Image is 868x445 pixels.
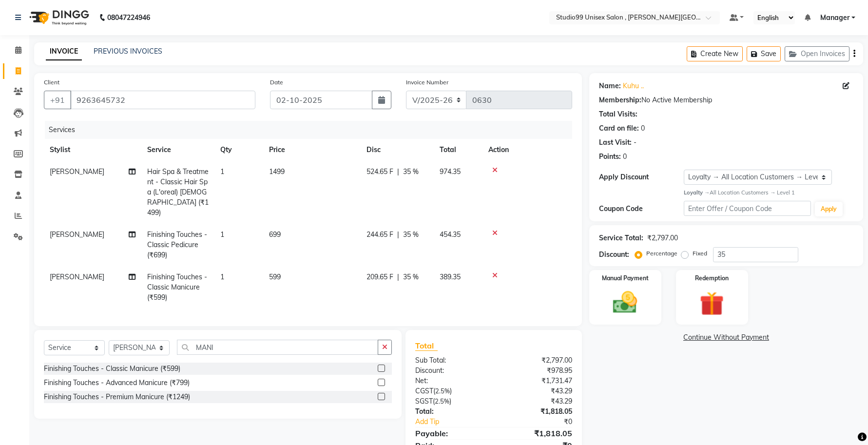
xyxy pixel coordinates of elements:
label: Percentage [646,249,677,258]
div: Discount: [408,366,494,376]
th: Action [482,139,572,161]
span: 599 [269,272,281,281]
span: | [397,167,399,177]
div: No Active Membership [599,95,853,105]
th: Stylist [44,139,141,161]
div: ₹43.29 [494,396,579,406]
span: [PERSON_NAME] [50,230,104,239]
div: Last Visit: [599,137,632,148]
span: Manager [820,13,849,23]
div: Service Total: [599,233,643,243]
div: ₹43.29 [494,386,579,396]
a: PREVIOUS INVOICES [94,47,162,56]
div: Card on file: [599,123,639,134]
a: Continue Without Payment [591,332,861,343]
div: Payable: [408,427,494,439]
label: Invoice Number [406,78,448,87]
span: 35 % [403,167,419,177]
span: Finishing Touches - Classic Manicure (₹599) [147,272,207,302]
div: Total: [408,406,494,417]
div: ₹1,818.05 [494,427,579,439]
div: Coupon Code [599,204,684,214]
span: 209.65 F [366,272,393,282]
a: Kuhu .. [623,81,644,91]
span: CGST [415,387,433,395]
div: Name: [599,81,621,91]
div: Total Visits: [599,109,637,119]
span: 454.35 [440,230,461,239]
a: INVOICE [46,43,82,60]
span: 1 [220,167,224,176]
div: Sub Total: [408,355,494,366]
div: 0 [641,123,645,134]
label: Manual Payment [602,274,649,283]
span: Finishing Touches - Classic Pedicure (₹699) [147,230,207,259]
label: Redemption [695,274,729,283]
div: ( ) [408,396,494,406]
span: 35 % [403,272,419,282]
span: [PERSON_NAME] [50,272,104,281]
span: 1499 [269,167,285,176]
div: Net: [408,376,494,386]
div: Finishing Touches - Advanced Manicure (₹799) [44,378,190,388]
button: Apply [815,202,843,216]
input: Search or Scan [177,340,378,355]
div: Discount: [599,250,629,260]
div: ₹1,818.05 [494,406,579,417]
img: _gift.svg [692,289,732,319]
span: 699 [269,230,281,239]
span: 2.5% [435,397,449,405]
span: 35 % [403,230,419,240]
img: logo [25,4,92,31]
span: 974.35 [440,167,461,176]
div: ₹0 [508,417,579,427]
div: 0 [623,152,627,162]
img: _cash.svg [605,289,645,316]
span: 1 [220,230,224,239]
div: ₹1,731.47 [494,376,579,386]
span: | [397,230,399,240]
div: Finishing Touches - Premium Manicure (₹1249) [44,392,190,402]
span: Total [415,341,438,351]
span: 1 [220,272,224,281]
span: SGST [415,397,433,406]
input: Enter Offer / Coupon Code [684,201,811,216]
div: ( ) [408,386,494,396]
span: 524.65 F [366,167,393,177]
th: Service [141,139,214,161]
a: Add Tip [408,417,508,427]
button: Open Invoices [785,46,849,61]
span: | [397,272,399,282]
label: Client [44,78,59,87]
div: Points: [599,152,621,162]
input: Search by Name/Mobile/Email/Code [70,91,255,109]
label: Fixed [693,249,707,258]
span: 2.5% [435,387,450,395]
div: Finishing Touches - Classic Manicure (₹599) [44,364,180,374]
th: Qty [214,139,263,161]
b: 08047224946 [107,4,150,31]
span: 244.65 F [366,230,393,240]
th: Total [434,139,482,161]
div: ₹2,797.00 [494,355,579,366]
button: Save [747,46,781,61]
label: Date [270,78,283,87]
strong: Loyalty → [684,189,710,196]
div: Membership: [599,95,641,105]
div: All Location Customers → Level 1 [684,189,853,197]
th: Disc [361,139,434,161]
div: Apply Discount [599,172,684,182]
span: Hair Spa & Treatment - Classic Hair Spa (L'oreal) [DEMOGRAPHIC_DATA] (₹1499) [147,167,209,217]
span: 389.35 [440,272,461,281]
button: +91 [44,91,71,109]
button: Create New [687,46,743,61]
span: [PERSON_NAME] [50,167,104,176]
div: ₹2,797.00 [647,233,678,243]
div: Services [45,121,579,139]
th: Price [263,139,361,161]
div: ₹978.95 [494,366,579,376]
div: - [634,137,637,148]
